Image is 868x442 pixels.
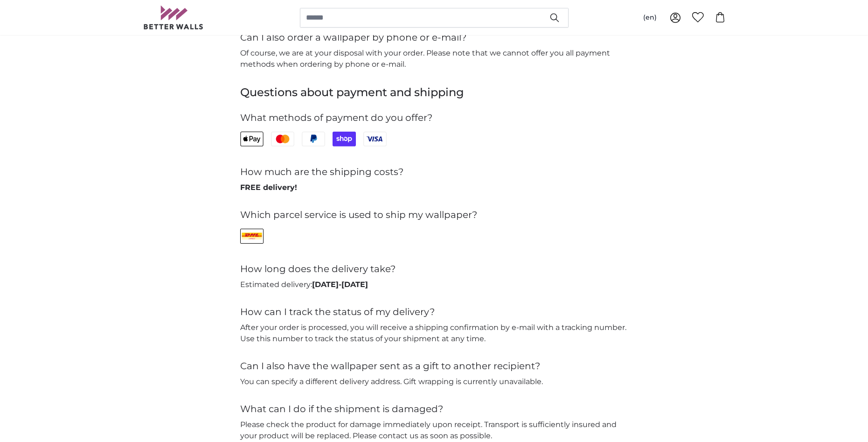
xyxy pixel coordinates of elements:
[240,48,628,70] p: Of course, we are at your disposal with your order. Please note that we cannot offer you all paym...
[341,280,368,289] span: [DATE]
[240,165,628,178] h4: How much are the shipping costs?
[240,262,628,275] h4: How long does the delivery take?
[240,305,628,318] h4: How can I track the status of my delivery?
[240,31,628,44] h4: Can I also order a wallpaper by phone or e-mail?
[240,322,628,344] p: After your order is processed, you will receive a shipping confirmation by e-mail with a tracking...
[240,279,628,290] p: Estimated delivery:
[240,183,297,192] span: FREE delivery!
[312,280,339,289] span: [DATE]
[636,9,664,26] button: (en)
[312,280,368,289] b: -
[240,359,628,372] h4: Can I also have the wallpaper sent as a gift to another recipient?
[240,402,628,415] h4: What can I do if the shipment is damaged?
[240,376,628,387] p: You can specify a different delivery address. Gift wrapping is currently unavailable.
[240,419,628,442] p: Please check the product for damage immediately upon receipt. Transport is sufficiently insured a...
[240,111,628,124] h4: What methods of payment do you offer?
[241,232,263,240] img: DEX
[143,6,204,29] img: Betterwalls
[240,85,628,100] h3: Questions about payment and shipping
[240,208,628,221] h4: Which parcel service is used to ship my wallpaper?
